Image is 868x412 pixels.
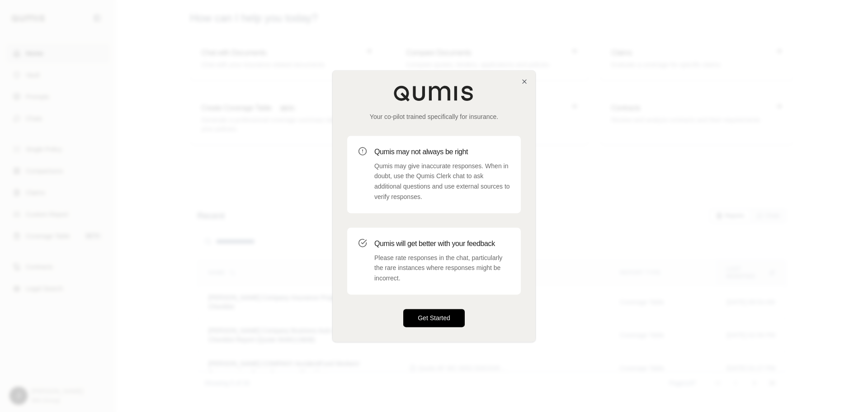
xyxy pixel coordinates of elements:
img: Qumis Logo [393,85,475,101]
p: Please rate responses in the chat, particularly the rare instances where responses might be incor... [374,253,510,284]
button: Get Started [403,309,465,327]
h3: Qumis will get better with your feedback [374,238,510,249]
p: Qumis may give inaccurate responses. When in doubt, use the Qumis Clerk chat to ask additional qu... [374,161,510,202]
h3: Qumis may not always be right [374,147,510,157]
p: Your co-pilot trained specifically for insurance. [347,112,521,121]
